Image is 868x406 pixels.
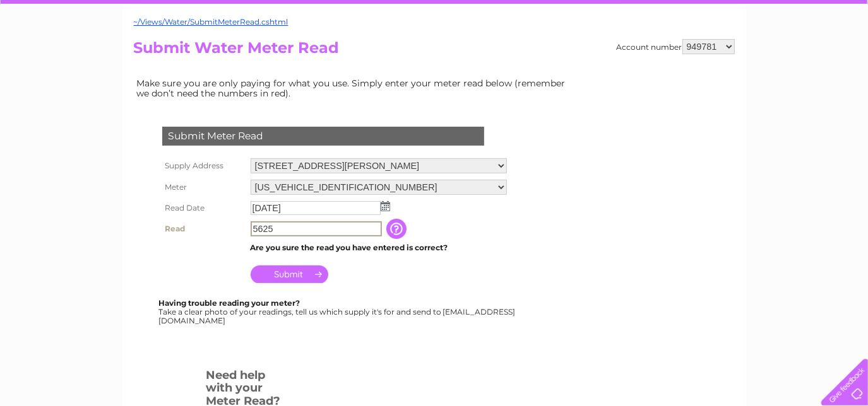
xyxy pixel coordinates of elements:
div: Clear Business is a trading name of Verastar Limited (registered in [GEOGRAPHIC_DATA] No. 3667643... [136,7,733,61]
img: logo.png [30,33,95,71]
div: Account number [617,39,735,54]
a: Telecoms [713,54,751,63]
a: Blog [758,54,776,63]
img: ... [381,201,390,211]
input: Information [386,219,409,239]
td: Are you sure the read you have entered is correct? [247,240,510,256]
th: Supply Address [159,155,247,177]
a: Water [646,54,670,63]
a: Energy [677,54,705,63]
th: Read Date [159,198,247,218]
a: ~/Views/Water/SubmitMeterRead.cshtml [134,17,288,26]
h2: Submit Water Meter Read [134,39,735,63]
b: Having trouble reading your meter? [159,298,300,308]
th: Meter [159,177,247,198]
th: Read [159,218,247,240]
div: Submit Meter Read [162,127,484,146]
a: Log out [827,54,857,63]
td: Make sure you are only paying for what you use. Simply enter your meter read below (remember we d... [134,75,576,101]
input: Submit [251,265,328,283]
div: Take a clear photo of your readings, tell us which supply it's for and send to [EMAIL_ADDRESS][DO... [159,299,518,325]
a: 0333 014 3131 [630,6,717,22]
a: Contact [784,54,815,63]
